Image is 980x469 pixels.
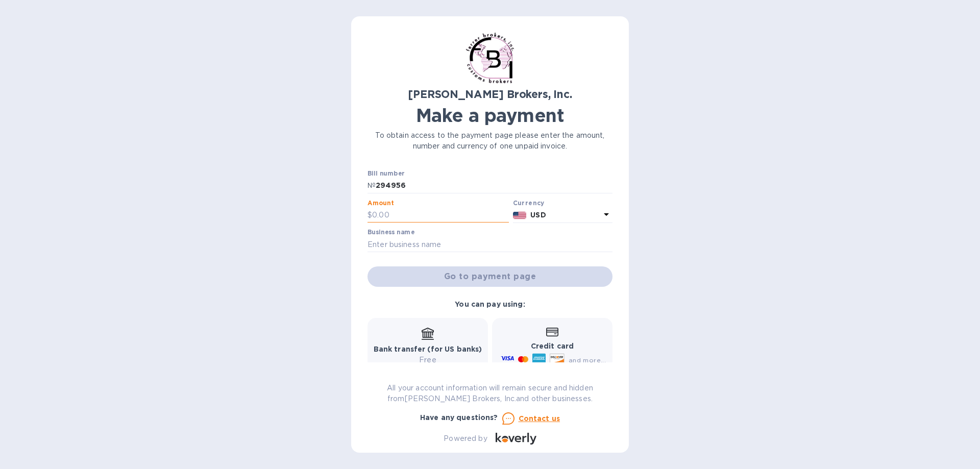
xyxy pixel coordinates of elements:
img: USD [513,212,527,219]
span: and more... [569,356,606,364]
b: USD [530,211,546,219]
p: $ [367,210,372,220]
b: Bank transfer (for US banks) [374,345,482,353]
input: 0.00 [372,208,509,223]
b: Have any questions? [420,413,498,422]
input: Enter bill number [376,178,612,193]
p: № [367,180,376,191]
p: To obtain access to the payment page please enter the amount, number and currency of one unpaid i... [367,130,612,152]
b: Currency [513,199,545,207]
h1: Make a payment [367,105,612,126]
p: Free [374,355,482,365]
b: [PERSON_NAME] Brokers, Inc. [408,88,572,101]
b: You can pay using: [455,300,525,308]
label: Business name [367,230,414,236]
label: Amount [367,200,394,206]
p: All your account information will remain secure and hidden from [PERSON_NAME] Brokers, Inc. and o... [367,383,612,404]
label: Bill number [367,171,404,177]
input: Enter business name [367,237,612,252]
b: Credit card [531,342,574,350]
u: Contact us [519,414,560,423]
p: Powered by [444,433,487,444]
